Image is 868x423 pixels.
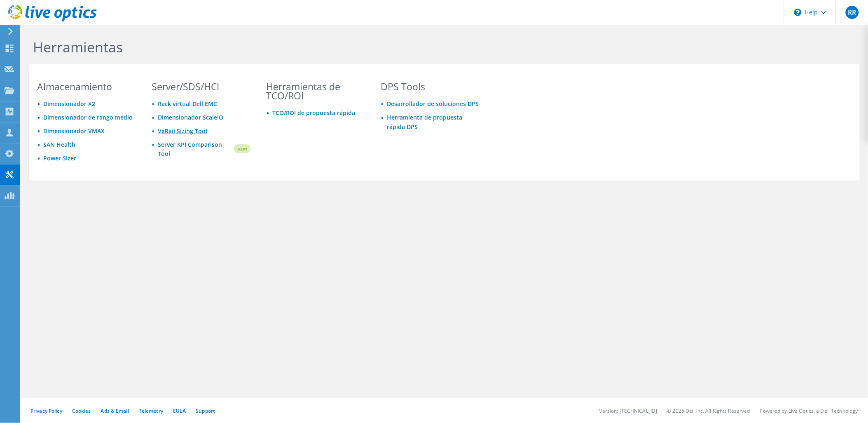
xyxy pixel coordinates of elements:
[72,407,91,414] a: Cookies
[37,82,136,91] h3: Almacenamiento
[43,127,105,135] a: Dimensionador VMAX
[599,407,657,414] li: Version: [TECHNICAL_ID]
[196,407,215,414] a: Support
[381,82,480,91] h3: DPS Tools
[139,407,163,414] a: Telemetry
[158,100,217,108] a: Rack virtual Dell EMC
[266,82,365,100] h3: Herramientas de TCO/ROI
[387,100,479,108] a: Desarrollador de soluciones DPS
[152,82,250,91] h3: Server/SDS/HCI
[794,9,802,16] svg: \n
[846,6,859,19] span: RR
[43,113,133,121] a: Dimensionador de rango medio
[667,407,750,414] li: © 2025 Dell Inc. All Rights Reserved
[233,139,250,159] img: new-badge.svg
[33,38,589,56] h1: Herramientas
[387,113,462,131] a: Herramienta de propuesta rápida DPS
[760,407,858,414] li: Powered by Live Optics, a Dell Technology
[43,154,76,162] a: Power Sizer
[173,407,186,414] a: EULA
[43,100,95,108] a: Dimensionador X2
[158,127,207,135] a: VxRail Sizing Tool
[30,407,62,414] a: Privacy Policy
[158,113,223,121] a: Dimensionador ScaleIO
[158,140,233,158] a: Server KPI Comparison Tool
[101,407,129,414] a: Ads & Email
[272,109,355,117] a: TCO/ROI de propuesta rápida
[43,141,75,148] a: SAN Health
